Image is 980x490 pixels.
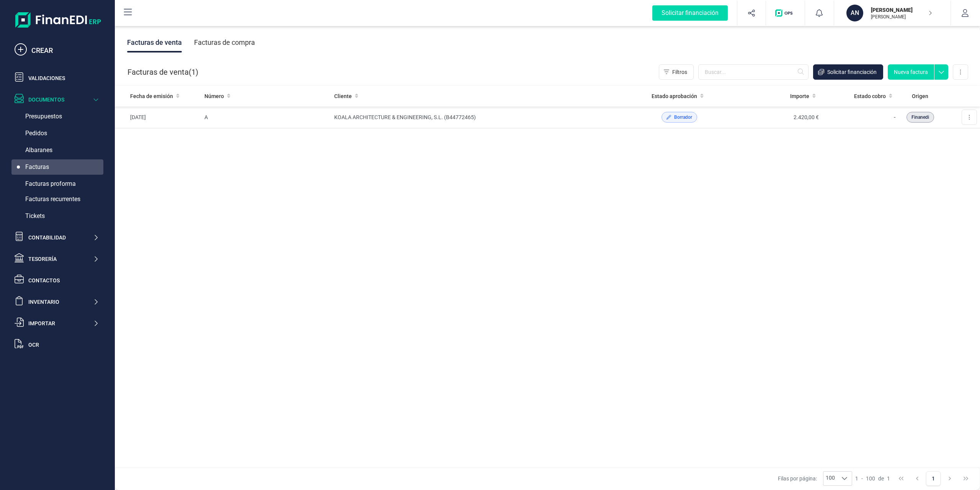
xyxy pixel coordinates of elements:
[115,107,201,128] td: [DATE]
[855,475,858,482] span: 1
[25,195,80,204] span: Facturas recurrentes
[813,64,883,80] button: Solicitar financiación
[942,471,957,486] button: Next Page
[823,472,837,485] span: 100
[871,6,932,14] p: [PERSON_NAME]
[959,471,973,486] button: Last Page
[25,162,49,172] span: Facturas
[825,113,895,122] p: -
[659,64,694,80] button: Filtros
[334,92,352,100] span: Cliente
[887,475,890,482] span: 1
[204,92,224,100] span: Número
[191,67,196,77] span: 1
[28,234,93,241] div: Contabilidad
[25,146,52,155] span: Albaranes
[926,471,941,486] button: Page 1
[25,129,47,138] span: Pedidos
[643,1,737,25] button: Solicitar financiación
[775,9,795,17] img: Logo de OPS
[698,64,808,80] input: Buscar...
[871,14,932,20] p: [PERSON_NAME]
[28,341,99,349] div: OCR
[878,475,884,482] span: de
[866,475,875,482] span: 100
[331,107,632,128] td: KOALA ARCHITECTURE & ENGINEERING, S.L. (B44772465)
[28,74,99,82] div: Validaciones
[28,255,93,263] div: Tesorería
[25,211,45,221] span: Tickets
[727,107,822,128] td: 2.420,00 €
[28,298,93,306] div: Inventario
[130,92,173,100] span: Fecha de emisión
[827,68,877,76] span: Solicitar financiación
[28,277,99,284] div: Contactos
[888,64,934,80] button: Nueva factura
[674,114,692,121] span: Borrador
[672,68,687,76] span: Filtros
[28,96,93,103] div: Documentos
[771,1,800,25] button: Logo de OPS
[28,320,93,327] div: Importar
[911,114,929,121] span: Finanedi
[127,33,182,52] div: Facturas de venta
[846,5,863,21] div: AN
[31,45,99,56] div: CREAR
[910,471,924,486] button: Previous Page
[25,112,62,121] span: Presupuestos
[854,92,886,100] span: Estado cobro
[652,5,728,21] div: Solicitar financiación
[790,92,809,100] span: Importe
[912,92,928,100] span: Origen
[843,1,941,25] button: AN[PERSON_NAME][PERSON_NAME]
[194,33,255,52] div: Facturas de compra
[201,107,331,128] td: A
[652,92,697,100] span: Estado aprobación
[15,12,101,28] img: Logo Finanedi
[127,64,198,80] div: Facturas de venta ( )
[894,471,908,486] button: First Page
[25,179,76,188] span: Facturas proforma
[855,475,890,482] div: -
[778,471,852,486] div: Filas por página:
